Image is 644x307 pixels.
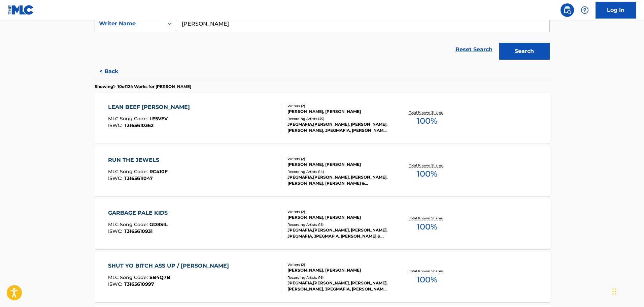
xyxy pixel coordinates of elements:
div: LEAN BEEF [PERSON_NAME] [108,103,193,111]
div: JPEGMAFIA,[PERSON_NAME], [PERSON_NAME], [PERSON_NAME], JPEGMAFIA, [PERSON_NAME] & [PERSON_NAME], ... [287,280,389,292]
a: LEAN BEEF [PERSON_NAME]MLC Song Code:LE5VEVISWC:T3165610362Writers (2)[PERSON_NAME], [PERSON_NAME... [95,93,550,144]
div: Drag [612,281,616,302]
span: ISWC : [108,175,124,181]
span: GD8SIL [149,221,168,227]
div: [PERSON_NAME], [PERSON_NAME] [287,267,389,273]
span: SB4Q7B [149,274,170,280]
div: Writers ( 2 ) [287,156,389,161]
span: LE5VEV [149,116,168,122]
div: RUN THE JEWELS [108,156,168,164]
div: SHUT YO BITCH ASS UP / [PERSON_NAME] [108,262,232,270]
p: Total Known Shares: [409,163,445,168]
p: Showing 1 - 10 of 124 Works for [PERSON_NAME] [95,84,191,90]
div: JPEGMAFIA,[PERSON_NAME], [PERSON_NAME], [PERSON_NAME], [PERSON_NAME] & [PERSON_NAME], JPEGMAFIA, ... [287,174,389,186]
p: Total Known Shares: [409,110,445,115]
span: T3165610931 [124,228,152,234]
a: Reset Search [452,42,496,57]
span: 100 % [417,274,437,286]
span: ISWC : [108,228,124,234]
img: MLC Logo [8,5,34,15]
span: T3165610362 [124,122,154,128]
a: GARBAGE PALE KIDSMLC Song Code:GD8SILISWC:T3165610931Writers (2)[PERSON_NAME], [PERSON_NAME]Recor... [95,199,550,249]
span: MLC Song Code : [108,116,149,122]
button: Search [499,43,550,60]
div: Recording Artists ( 18 ) [287,222,389,227]
span: RC410F [149,168,168,175]
a: Public Search [561,3,574,17]
div: JPEGMAFIA,[PERSON_NAME], [PERSON_NAME],[PERSON_NAME], JPEGMAFIA, [PERSON_NAME], JPEGMAFIA, [PERSO... [287,121,389,133]
span: MLC Song Code : [108,221,149,227]
div: Recording Artists ( 14 ) [287,169,389,174]
div: [PERSON_NAME], [PERSON_NAME] [287,214,389,220]
img: help [581,6,589,14]
div: Recording Artists ( 35 ) [287,116,389,121]
div: Writer Name [99,20,160,28]
span: MLC Song Code : [108,168,149,175]
div: Writers ( 2 ) [287,103,389,109]
a: SHUT YO BITCH ASS UP / [PERSON_NAME]MLC Song Code:SB4Q7BISWC:T3165610997Writers (2)[PERSON_NAME],... [95,252,550,302]
span: T3165610997 [124,281,154,287]
span: MLC Song Code : [108,274,149,280]
a: RUN THE JEWELSMLC Song Code:RC410FISWC:T3165611047Writers (2)[PERSON_NAME], [PERSON_NAME]Recordin... [95,146,550,196]
div: [PERSON_NAME], [PERSON_NAME] [287,161,389,167]
span: ISWC : [108,281,124,287]
iframe: Chat Widget [610,275,644,307]
span: 100 % [417,115,437,127]
div: Writers ( 2 ) [287,262,389,267]
div: [PERSON_NAME], [PERSON_NAME] [287,109,389,115]
span: 100 % [417,168,437,180]
span: ISWC : [108,122,124,128]
span: 100 % [417,221,437,233]
div: GARBAGE PALE KIDS [108,209,171,217]
div: Recording Artists ( 16 ) [287,275,389,280]
div: Writers ( 2 ) [287,209,389,214]
button: < Back [95,63,135,80]
form: Search Form [95,15,550,63]
p: Total Known Shares: [409,216,445,221]
a: Log In [596,2,636,19]
img: search [563,6,571,14]
div: Help [578,3,591,17]
span: T3165611047 [124,175,153,181]
p: Total Known Shares: [409,269,445,274]
div: JPEGMAFIA,[PERSON_NAME], [PERSON_NAME], JPEGMAFIA, JPEGMAFIA, [PERSON_NAME] & [PERSON_NAME], [PER... [287,227,389,239]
